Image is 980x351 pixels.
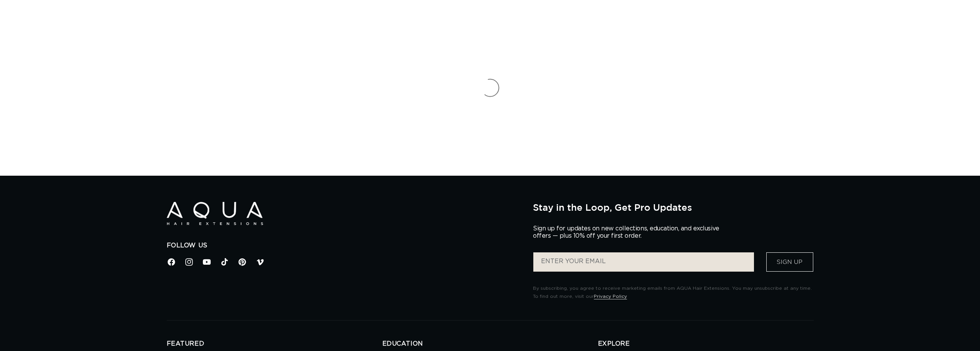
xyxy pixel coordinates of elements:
img: Aqua Hair Extensions [167,202,263,225]
h2: Stay in the Loop, Get Pro Updates [533,202,813,213]
h2: FEATURED [167,340,382,348]
p: By subscribing, you agree to receive marketing emails from AQUA Hair Extensions. You may unsubscr... [533,284,813,301]
h2: EXPLORE [598,340,814,348]
a: Privacy Policy [594,294,627,299]
p: Sign up for updates on new collections, education, and exclusive offers — plus 10% off your first... [533,225,725,240]
h2: Follow Us [167,242,522,250]
input: ENTER YOUR EMAIL [533,252,754,272]
button: Sign Up [766,252,813,272]
h2: EDUCATION [382,340,598,348]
